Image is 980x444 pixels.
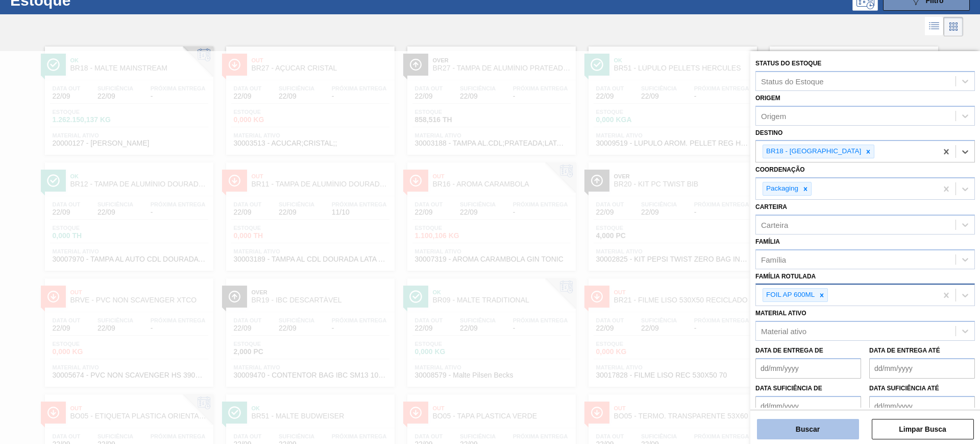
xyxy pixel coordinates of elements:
label: Destino [755,129,782,136]
a: ÍconeOkBR51 - LÚPULO PELLETS HERCULESData out22/09Suficiência22/09Próxima Entrega-Estoque0,000 KG... [581,39,762,155]
input: dd/mm/yyyy [869,358,975,379]
div: Visão em Lista [925,17,944,36]
a: ÍconeOutBR27 - AÇÚCAR CRISTALData out22/09Suficiência22/09Próxima Entrega-Estoque0,000 KGMaterial... [218,39,400,155]
div: Origem [761,111,786,120]
div: FOIL AP 600ML [763,289,816,301]
label: Carteira [755,203,787,211]
label: Material ativo [755,310,806,317]
label: Data de Entrega de [755,347,823,354]
div: BR18 - [GEOGRAPHIC_DATA] [763,145,863,158]
div: Família [761,255,786,264]
div: Material ativo [761,327,806,336]
div: Visão em Cards [944,17,963,36]
label: Família [755,238,780,245]
input: dd/mm/yyyy [869,396,975,416]
label: Status do Estoque [755,60,821,67]
a: ÍconeOkBR18 - MALTE MAINSTREAMData out22/09Suficiência22/09Próxima Entrega-Estoque1.262.150,137 K... [37,39,218,155]
label: Data suficiência de [755,385,822,392]
input: dd/mm/yyyy [755,358,861,379]
label: Data de Entrega até [869,347,940,354]
label: Família Rotulada [755,273,816,280]
a: ÍconeOverBR27 - TAMPA DE ALUMÍNIO PRATEADA BALL CDLData out22/09Suficiência22/09Próxima Entrega-E... [400,39,581,155]
label: Origem [755,95,780,102]
div: Carteira [761,220,788,229]
div: Packaging [763,182,800,195]
label: Coordenação [755,166,805,173]
label: Data suficiência até [869,385,939,392]
div: Status do Estoque [761,77,824,85]
a: ÍconeOkBR51 - ARROZData out22/09Suficiência22/09Próxima Entrega-Estoque0,000 KGMaterial ativo3000... [762,39,943,155]
input: dd/mm/yyyy [755,396,861,416]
